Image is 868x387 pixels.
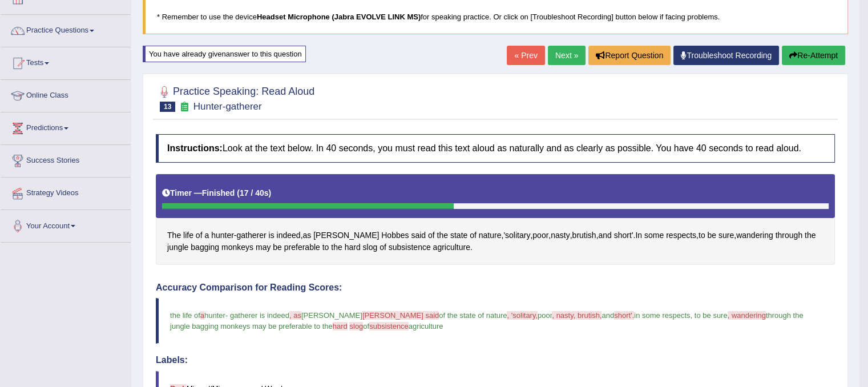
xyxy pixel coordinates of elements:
[470,229,477,241] span: Click to see word definition
[302,229,311,241] span: Click to see word definition
[479,229,502,241] span: Click to see word definition
[156,355,835,365] h4: Labels:
[331,241,342,253] span: Click to see word definition
[1,112,131,141] a: Predictions
[380,241,386,253] span: Click to see word definition
[269,229,274,241] span: Click to see word definition
[538,311,552,320] span: poor
[409,322,443,330] span: agriculture
[1,15,131,43] a: Practice Questions
[167,143,223,153] b: Instructions:
[322,241,329,253] span: Click to see word definition
[240,188,269,197] b: 17 / 40s
[695,311,728,320] span: to be sure
[345,241,361,253] span: Click to see word definition
[782,46,845,65] button: Re-Attempt
[170,311,200,320] span: the life of
[428,229,435,241] span: Click to see word definition
[1,145,131,174] a: Success Stories
[673,46,779,65] a: Troubleshoot Recording
[221,241,253,253] span: Click to see word definition
[257,13,421,21] b: Headset Microphone (Jabra EVOLVE LINK MS)
[156,134,835,163] h4: Look at the text below. In 40 seconds, you must read this text aloud as naturally and as clearly ...
[776,229,802,241] span: Click to see word definition
[437,229,447,241] span: Click to see word definition
[230,311,289,320] span: gatherer is indeed
[301,311,362,320] span: [PERSON_NAME]
[634,311,690,320] span: in some respects
[237,188,240,197] b: (
[503,229,530,241] span: Click to see word definition
[598,229,611,241] span: Click to see word definition
[167,229,181,241] span: Click to see word definition
[143,46,306,62] div: You have already given answer to this question
[507,46,544,65] a: « Prev
[588,46,671,65] button: Report Question
[200,311,204,320] span: a
[439,311,507,320] span: of the state of nature
[202,188,235,197] b: Finished
[196,229,203,241] span: Click to see word definition
[450,229,467,241] span: Click to see word definition
[614,311,634,320] span: short'.
[1,80,131,108] a: Online Class
[313,229,379,241] span: Click to see word definition
[699,229,705,241] span: Click to see word definition
[156,283,835,293] h4: Accuracy Comparison for Reading Scores:
[507,311,538,320] span: , 'solitary,
[389,241,431,253] span: Click to see word definition
[805,229,815,241] span: Click to see word definition
[548,46,586,65] a: Next »
[707,229,716,241] span: Click to see word definition
[532,229,548,241] span: Click to see word definition
[635,229,642,241] span: Click to see word definition
[289,311,301,320] span: , as
[183,229,193,241] span: Click to see word definition
[256,241,271,253] span: Click to see word definition
[349,322,363,330] span: slog
[736,229,773,241] span: Click to see word definition
[411,229,426,241] span: Click to see word definition
[614,229,633,241] span: Click to see word definition
[572,229,596,241] span: Click to see word definition
[204,311,225,320] span: hunter
[1,47,131,76] a: Tests
[211,229,234,241] span: Click to see word definition
[381,229,409,241] span: Click to see word definition
[644,229,664,241] span: Click to see word definition
[433,241,470,253] span: Click to see word definition
[552,311,601,320] span: , nasty, brutish,
[160,102,175,112] span: 13
[728,311,766,320] span: , wandering
[284,241,320,253] span: Click to see word definition
[167,241,188,253] span: Click to see word definition
[269,188,272,197] b: )
[225,311,228,320] span: -
[178,102,190,112] small: Exam occurring question
[362,311,439,320] span: [PERSON_NAME] said
[191,241,219,253] span: Click to see word definition
[666,229,696,241] span: Click to see word definition
[363,322,369,330] span: of
[277,229,301,241] span: Click to see word definition
[193,101,262,112] small: Hunter-gatherer
[363,241,378,253] span: Click to see word definition
[156,174,835,265] div: - , , , , , , . , , .
[162,189,271,197] h5: Timer —
[1,178,131,206] a: Strategy Videos
[1,210,131,239] a: Your Account
[273,241,282,253] span: Click to see word definition
[204,229,209,241] span: Click to see word definition
[369,322,409,330] span: subsistence
[156,83,314,112] h2: Practice Speaking: Read Aloud
[236,229,266,241] span: Click to see word definition
[601,311,614,320] span: and
[690,311,692,320] span: ,
[551,229,570,241] span: Click to see word definition
[718,229,734,241] span: Click to see word definition
[333,322,348,330] span: hard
